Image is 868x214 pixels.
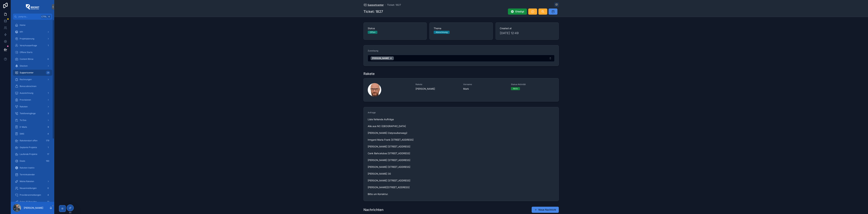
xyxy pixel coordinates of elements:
span: Bonus abrechnen [20,85,36,88]
span: Liste fehlende Aufträge Alle aus NC-[GEOGRAPHIC_DATA] [PERSON_NAME] Ostpreußenweg2 Irmgard Maria ... [368,118,555,196]
div: 1 [46,145,50,149]
span: Created at [500,27,555,30]
button: Erledigt [508,8,527,15]
a: Rechnungen [13,76,52,83]
button: Jump to...CtrlK [13,14,52,20]
span: E-Mails [20,126,27,128]
button: Select Button [368,55,555,62]
div: 3 [46,111,50,115]
a: Ticket: 1827 [387,3,401,7]
span: Erledigt [515,10,524,13]
span: Laufende Projekte [20,153,37,156]
span: Vorname [463,83,507,86]
a: Rakete[PERSON_NAME]VornameMarkStatus AktivitätAktiv [364,78,559,101]
a: Bonus abrechnen [13,83,52,89]
span: Telefoneingänge [20,112,36,115]
a: Sales-ID Provider13 [13,199,52,205]
a: Glocken [13,63,52,69]
div: 193 [45,159,50,163]
span: Rechnungen [20,78,32,81]
a: Telefoneingänge3 [13,110,52,117]
a: E-Mails9 [13,124,52,130]
div: 28 [46,71,50,75]
span: K [48,15,51,18]
button: Unselect 21 [371,56,394,60]
span: [DATE] 12:49 [500,31,555,35]
span: Rakete [416,83,459,86]
span: Glocken [20,65,28,67]
a: Deals193 [13,158,52,164]
span: Geplante Projekte [20,146,37,149]
img: App logo [26,4,39,10]
a: Content Börse0 [13,56,52,62]
span: To Dos [20,119,26,122]
span: Raketen [20,105,28,108]
span: Provideranmeldungen [20,194,41,196]
span: Content Börse [20,58,33,60]
a: Neuanmeldungen0 [13,185,52,191]
h1: Ticket: 1827 [363,9,383,14]
a: SMS4 [13,131,52,137]
span: Jump to... [18,15,40,18]
span: Provisionen [20,99,31,101]
span: Terminkalender [20,173,35,176]
span: Zuweisung [368,49,378,52]
div: Offen [370,31,375,34]
div: Aktiv [513,87,518,90]
a: Offene Starts [13,49,52,55]
span: Anfrage [368,111,376,114]
a: Terminkalender [13,172,52,178]
span: Raketen inaktiv [20,166,35,169]
span: SMS [20,132,24,135]
span: Supportcenter [368,3,384,7]
a: Auszeichnung1 [13,90,52,96]
h1: Nachrichten [363,207,383,212]
div: scrollable content [11,20,54,202]
div: 13 [46,200,50,204]
span: Meine Raketen [20,180,34,183]
div: 4 [46,193,50,197]
div: Abrechnung [436,31,448,34]
span: Deals [20,160,25,162]
div: 1 [46,91,50,95]
button: Neue Nachricht [532,207,559,213]
span: Status [368,27,422,30]
span: Vorschussanfrage [20,44,37,47]
p: [PERSON_NAME] [24,206,43,210]
div: 179 [45,139,50,143]
span: Supportcenter [20,71,34,74]
a: Home [13,22,52,28]
a: To Dos [13,117,52,123]
span: Status Aktivität [511,83,555,86]
a: Projektplanung [13,36,52,42]
span: Home [20,24,25,26]
span: Ctrl [41,15,47,18]
a: Meine Raketen [13,178,52,184]
span: Thema [434,27,488,30]
a: Provisionen [13,97,52,103]
a: Supportcenter [363,3,384,7]
span: Sales-ID Provider [20,200,37,203]
a: Vorschussanfrage1 [13,42,52,49]
span: KPI [20,31,23,33]
span: Raketenstart offen [20,139,37,142]
a: Raketenstart offen179 [13,138,52,144]
span: Auszeichnung [20,92,33,94]
span: [PERSON_NAME] [416,87,459,91]
div: 4 [46,132,50,136]
span: Offene Starts [20,51,32,54]
a: Provideranmeldungen4 [13,192,52,198]
a: KPI [13,29,52,35]
span: Projektplanung [20,37,34,40]
a: Raketen inaktiv [13,165,52,171]
span: Neuanmeldungen [20,187,37,190]
span: Mark [463,87,507,91]
a: Geplante Projekte1 [13,144,52,150]
a: Laufende Projekte17 [13,151,52,157]
span: [PERSON_NAME] [372,57,389,60]
h1: Rakete [363,71,375,76]
div: 0 [46,186,50,190]
a: Supportcenter28 [13,70,52,76]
